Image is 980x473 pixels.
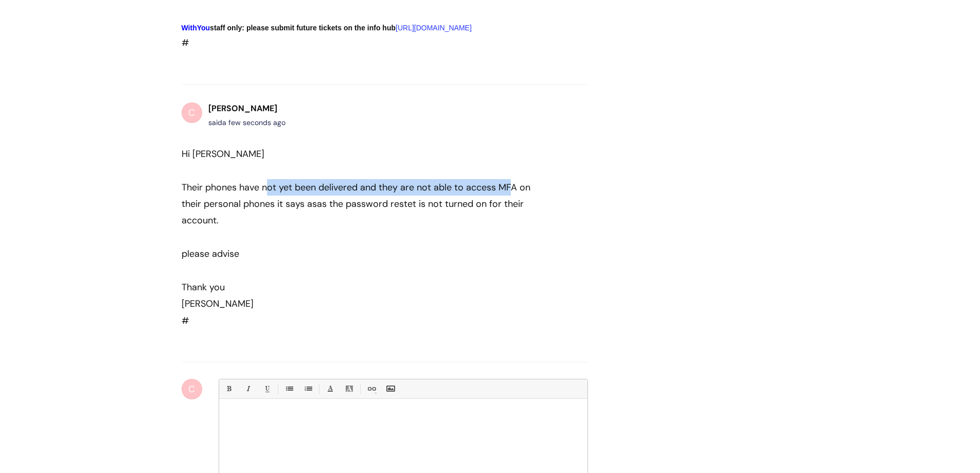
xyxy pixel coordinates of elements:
[222,382,235,395] a: Bold (Ctrl-B)
[301,382,314,395] a: 1. Ordered List (Ctrl-Shift-8)
[208,103,277,114] b: [PERSON_NAME]
[182,146,551,162] div: Hi [PERSON_NAME]
[396,24,472,32] a: [URL][DOMAIN_NAME]
[260,382,273,395] a: Underline(Ctrl-U)
[182,297,254,310] span: [PERSON_NAME]
[182,198,524,226] span: as the password restet is not turned on for their account.
[384,382,397,395] a: Insert Image...
[182,179,551,229] div: Their phones have not yet been delivered and they are not able to access MFA on their personal ph...
[365,382,378,395] a: Link
[282,382,295,395] a: • Unordered List (Ctrl-Shift-7)
[182,281,225,293] span: Thank you
[182,146,551,329] div: #
[222,118,286,127] span: Mon, 1 Sep, 2025 at 3:22 PM
[182,24,210,32] span: WithYou
[241,382,254,395] a: Italic (Ctrl-I)
[182,24,396,32] strong: staff only: please submit future tickets on the info hub
[182,102,202,123] div: C
[208,116,286,129] div: said
[324,382,336,395] a: Font Color
[343,382,355,395] a: Back Color
[182,248,239,260] span: please advise
[182,379,202,399] div: C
